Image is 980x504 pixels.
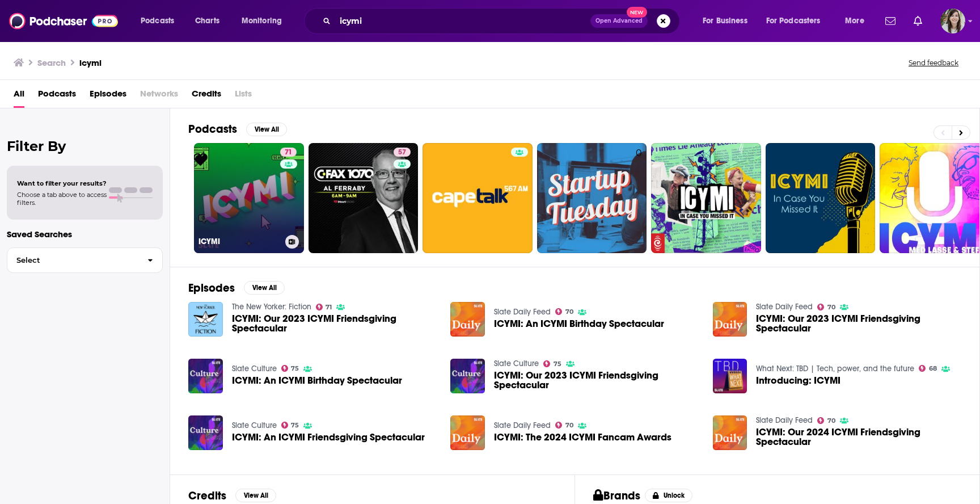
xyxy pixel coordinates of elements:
a: Podcasts [38,85,76,108]
span: 70 [827,418,835,423]
a: ICYMI: Our 2024 ICYMI Friendsgiving Spectacular [756,427,961,447]
span: For Podcasters [766,13,821,29]
button: open menu [759,12,837,30]
h3: ICYMI [198,237,281,246]
a: 70 [555,422,573,429]
span: Choose a tab above to access filters. [17,191,107,207]
div: Search podcasts, credits, & more... [315,8,691,34]
input: Search podcasts, credits, & more... [335,12,590,30]
a: What Next: TBD | Tech, power, and the future [756,364,914,373]
a: Slate Daily Feed [494,421,551,430]
img: Introducing: ICYMI [713,359,747,393]
button: View All [244,281,285,295]
img: ICYMI: Our 2023 ICYMI Friendsgiving Spectacular [450,359,485,393]
span: Charts [195,13,219,29]
h2: Credits [188,489,226,503]
a: EpisodesView All [188,281,285,295]
button: Unlock [645,489,693,502]
img: Podchaser - Follow, Share and Rate Podcasts [9,10,118,32]
a: Slate Daily Feed [756,415,813,425]
span: 70 [827,305,835,310]
span: Podcasts [141,13,174,29]
a: 75 [281,422,299,429]
span: Logged in as devinandrade [940,9,965,33]
button: open menu [234,12,297,30]
a: Credits [192,85,221,108]
img: ICYMI: An ICYMI Friendsgiving Spectacular [188,415,223,450]
button: Open AdvancedNew [590,14,648,28]
button: View All [246,123,287,136]
img: ICYMI: An ICYMI Birthday Spectacular [188,359,223,393]
a: Show notifications dropdown [909,11,927,31]
a: 68 [919,365,937,372]
a: Charts [188,12,226,30]
a: PodcastsView All [188,122,287,136]
a: 70 [817,304,835,310]
a: ICYMI: An ICYMI Birthday Spectacular [494,319,664,329]
span: 71 [326,305,332,310]
h2: Episodes [188,281,235,295]
a: 71ICYMI [194,143,304,253]
a: 75 [543,360,561,367]
a: Slate Culture [232,421,277,430]
div: 0 [636,148,642,249]
span: Want to filter your results? [17,179,107,187]
h2: Brands [593,489,640,503]
h3: Search [37,57,66,68]
span: For Business [703,13,747,29]
a: ICYMI: Our 2023 ICYMI Friendsgiving Spectacular [756,314,961,333]
h3: icymi [79,57,102,68]
a: Show notifications dropdown [881,11,900,31]
a: 57 [309,143,419,253]
span: Networks [140,85,178,108]
a: ICYMI: An ICYMI Friendsgiving Spectacular [232,432,425,442]
a: ICYMI: The 2024 ICYMI Fancam Awards [494,432,671,442]
button: Select [7,247,163,273]
a: 70 [817,417,835,424]
a: Slate Daily Feed [494,307,551,317]
span: 68 [929,366,937,371]
span: New [627,7,647,18]
button: View All [235,489,276,502]
img: ICYMI: The 2024 ICYMI Fancam Awards [450,415,485,450]
span: 70 [565,309,573,314]
span: 75 [291,366,299,371]
a: Slate Daily Feed [756,302,813,312]
button: open menu [837,12,878,30]
img: ICYMI: Our 2023 ICYMI Friendsgiving Spectacular [188,302,223,337]
a: ICYMI: Our 2024 ICYMI Friendsgiving Spectacular [713,415,747,450]
a: Slate Culture [232,364,277,373]
a: Slate Culture [494,359,539,368]
span: ICYMI: An ICYMI Birthday Spectacular [232,376,402,385]
a: The New Yorker: Fiction [232,302,311,312]
a: Episodes [90,85,126,108]
a: CreditsView All [188,489,276,503]
span: 57 [398,147,406,158]
a: 71 [280,148,297,157]
a: 71 [316,304,332,310]
button: Send feedback [905,58,962,68]
span: Monitoring [242,13,282,29]
a: 57 [394,148,411,157]
a: ICYMI: Our 2023 ICYMI Friendsgiving Spectacular [494,371,699,390]
img: ICYMI: An ICYMI Birthday Spectacular [450,302,485,337]
a: Introducing: ICYMI [756,376,840,385]
p: Saved Searches [7,229,163,240]
a: All [14,85,24,108]
span: 70 [565,423,573,428]
a: ICYMI: Our 2023 ICYMI Friendsgiving Spectacular [232,314,437,333]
